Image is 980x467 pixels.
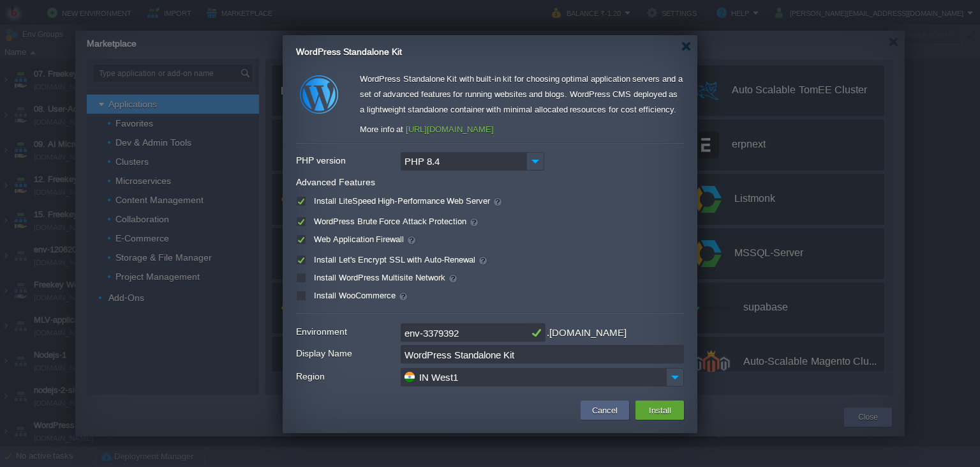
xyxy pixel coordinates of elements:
label: Install Let's Encrypt SSL with Auto-Renewal [311,255,488,264]
div: .[DOMAIN_NAME] [547,323,627,342]
label: Advanced Features [296,174,399,191]
img: wp-standalone.png [296,72,342,118]
a: [URL][DOMAIN_NAME] [406,125,494,134]
label: Install WordPress Multisite Network [311,273,458,282]
button: Install [645,402,675,418]
button: Cancel [588,402,621,418]
label: Install WooCommerce [311,291,408,300]
label: Region [296,368,399,385]
label: Environment [296,323,399,341]
label: Install LiteSpeed High-Performance Web Server [311,196,503,206]
div: WordPress Standalone Kit with built-in kit for choosing optimal application servers and a set of ... [360,72,684,122]
label: Web Application Firewall [311,234,417,244]
label: Display Name [296,345,399,362]
span: WordPress Standalone Kit [296,47,402,57]
label: PHP version [296,152,399,169]
span: More info at [360,125,403,134]
label: WordPress Brute Force Attack Protection [311,217,479,226]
